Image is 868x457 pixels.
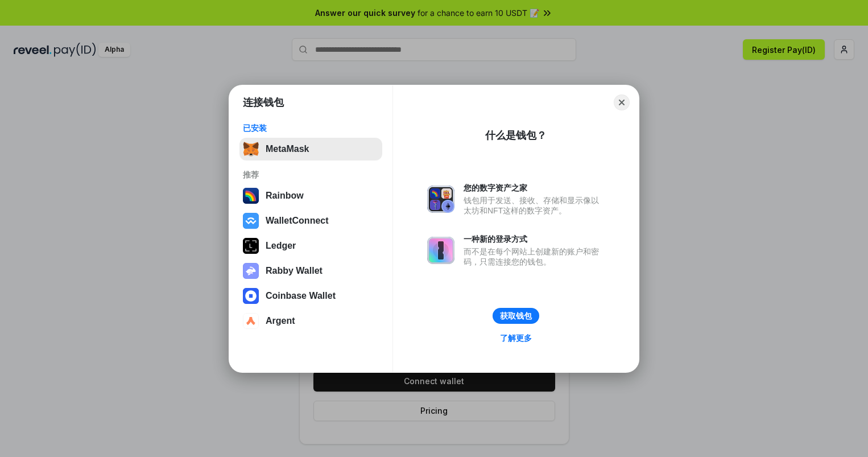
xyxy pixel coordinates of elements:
a: 了解更多 [493,331,539,345]
div: 什么是钱包？ [485,129,547,142]
div: 了解更多 [500,333,532,343]
img: svg+xml,%3Csvg%20width%3D%2228%22%20height%3D%2228%22%20viewBox%3D%220%200%2028%2028%22%20fill%3D... [243,213,259,229]
h1: 连接钱包 [243,96,284,109]
button: Argent [239,310,382,332]
div: 而不是在每个网站上创建新的账户和密码，只需连接您的钱包。 [464,246,605,267]
img: svg+xml,%3Csvg%20fill%3D%22none%22%20height%3D%2233%22%20viewBox%3D%220%200%2035%2033%22%20width%... [243,141,259,157]
div: 推荐 [243,170,379,180]
div: Ledger [266,241,296,251]
button: Coinbase Wallet [239,285,382,307]
button: Rabby Wallet [239,260,382,282]
button: 获取钱包 [493,308,539,324]
div: WalletConnect [266,216,329,226]
button: WalletConnect [239,209,382,232]
img: svg+xml,%3Csvg%20xmlns%3D%22http%3A%2F%2Fwww.w3.org%2F2000%2Fsvg%22%20width%3D%2228%22%20height%3... [243,238,259,254]
button: Close [614,94,630,110]
div: MetaMask [266,144,309,154]
div: Rainbow [266,191,304,201]
div: Rabby Wallet [266,266,323,276]
img: svg+xml,%3Csvg%20xmlns%3D%22http%3A%2F%2Fwww.w3.org%2F2000%2Fsvg%22%20fill%3D%22none%22%20viewBox... [243,263,259,279]
div: 已安装 [243,123,379,133]
div: Coinbase Wallet [266,291,336,301]
button: Ledger [239,234,382,257]
button: MetaMask [239,138,382,160]
img: svg+xml,%3Csvg%20width%3D%2228%22%20height%3D%2228%22%20viewBox%3D%220%200%2028%2028%22%20fill%3D... [243,313,259,329]
img: svg+xml,%3Csvg%20xmlns%3D%22http%3A%2F%2Fwww.w3.org%2F2000%2Fsvg%22%20fill%3D%22none%22%20viewBox... [427,186,454,213]
img: svg+xml,%3Csvg%20width%3D%2228%22%20height%3D%2228%22%20viewBox%3D%220%200%2028%2028%22%20fill%3D... [243,288,259,304]
div: 您的数字资产之家 [464,183,605,193]
div: 钱包用于发送、接收、存储和显示像以太坊和NFT这样的数字资产。 [464,195,605,216]
img: svg+xml,%3Csvg%20xmlns%3D%22http%3A%2F%2Fwww.w3.org%2F2000%2Fsvg%22%20fill%3D%22none%22%20viewBox... [427,237,454,264]
div: 一种新的登录方式 [464,234,605,244]
img: svg+xml,%3Csvg%20width%3D%22120%22%20height%3D%22120%22%20viewBox%3D%220%200%20120%20120%22%20fil... [243,188,259,204]
button: Rainbow [239,184,382,207]
div: Argent [266,316,295,326]
div: 获取钱包 [500,311,532,321]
